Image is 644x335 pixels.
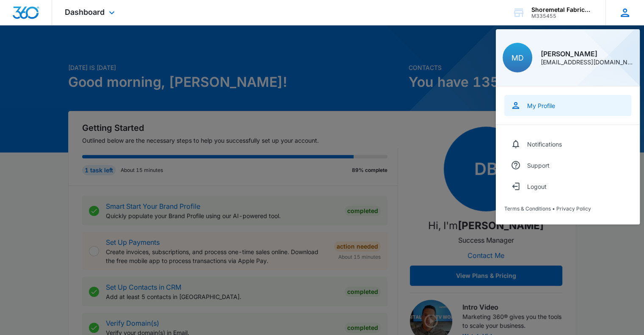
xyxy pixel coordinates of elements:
[504,176,631,197] button: Logout
[511,53,524,62] span: MD
[527,141,562,148] div: Notifications
[531,13,593,19] div: account id
[504,205,551,212] a: Terms & Conditions
[531,6,593,13] div: account name
[504,133,631,155] a: Notifications
[541,50,633,57] div: [PERSON_NAME]
[504,95,631,116] a: My Profile
[65,8,105,17] span: Dashboard
[541,59,633,65] div: [EMAIL_ADDRESS][DOMAIN_NAME]
[504,155,631,176] a: Support
[556,205,591,212] a: Privacy Policy
[527,183,547,190] div: Logout
[527,162,550,169] div: Support
[504,205,631,212] div: •
[527,102,555,109] div: My Profile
